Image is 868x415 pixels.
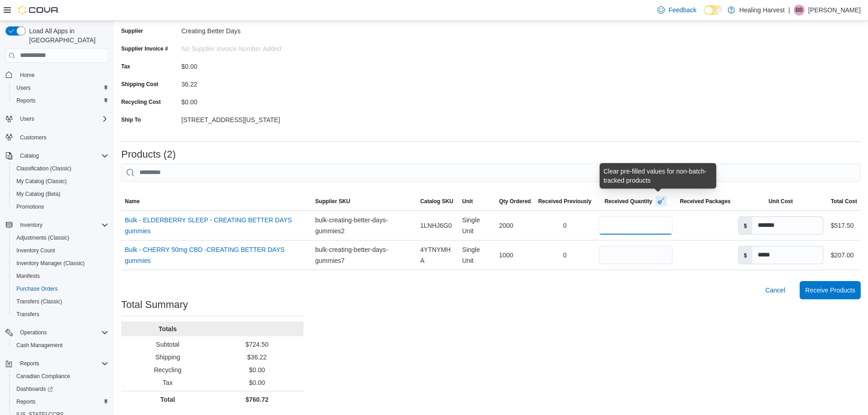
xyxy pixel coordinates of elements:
div: $0.00 [181,59,303,70]
span: Home [20,72,35,79]
button: Customers [2,131,112,144]
span: Customers [20,134,46,141]
span: BB [796,5,803,15]
button: Inventory [16,220,46,231]
p: $0.00 [214,378,300,387]
span: Inventory Manager (Classic) [16,260,85,267]
span: 4YTNYMHA [420,244,455,266]
a: My Catalog (Beta) [13,189,64,200]
span: Receive Products [805,286,855,295]
button: Supplier SKU [312,194,417,209]
label: Ship To [121,116,141,123]
span: Cash Management [13,340,108,351]
a: Transfers [13,309,43,320]
a: Inventory Count [13,245,59,256]
a: Classification (Classic) [13,163,75,174]
span: Canadian Compliance [16,373,70,380]
p: Totals [125,324,211,333]
span: Users [16,84,31,92]
span: Users [13,82,108,93]
span: Transfers [16,311,39,318]
a: Reports [13,95,39,106]
button: Reports [9,94,112,107]
span: Classification (Classic) [16,165,72,172]
button: Catalog SKU [416,194,458,209]
span: Name [125,198,140,205]
button: Transfers (Classic) [9,295,112,308]
span: My Catalog (Classic) [13,176,108,187]
button: Reports [2,357,112,370]
a: Purchase Orders [13,283,62,294]
button: My Catalog (Classic) [9,175,112,188]
span: Inventory Count [13,245,108,256]
button: Name [121,194,312,209]
span: Canadian Compliance [13,371,108,382]
a: Canadian Compliance [13,371,74,382]
div: Single Unit [458,241,495,270]
p: Healing Harvest [740,5,785,15]
a: Inventory Manager (Classic) [13,258,88,269]
span: Promotions [16,203,44,210]
span: Home [16,69,108,81]
span: Inventory Count [16,247,55,254]
label: Recycling Cost [121,98,161,106]
button: Home [2,68,112,82]
span: bulk-creating-better-days-gummies2 [315,215,413,236]
span: Operations [20,329,47,336]
div: 0 [534,216,595,235]
span: Adjustments (Classic) [16,234,69,241]
span: Reports [16,398,36,405]
span: Transfers (Classic) [13,296,108,307]
a: Feedback [654,1,700,19]
label: Supplier [121,27,143,35]
span: Received Quantity [605,196,667,207]
span: Users [16,113,108,124]
span: Promotions [13,201,108,212]
input: This is a search bar. After typing your query, hit enter to filter the results lower in the page. [121,164,861,182]
button: Reports [9,395,112,408]
span: Dashboards [13,384,108,395]
span: Unit [462,198,473,205]
button: Catalog [16,150,42,161]
span: Total Cost [831,198,857,205]
a: Dashboards [9,383,112,395]
button: Canadian Compliance [9,370,112,383]
button: My Catalog (Beta) [9,188,112,200]
p: $0.00 [214,365,300,374]
div: $207.00 [831,250,854,261]
span: Inventory [20,221,42,229]
input: Dark Mode [704,5,723,15]
h3: Total Summary [121,299,188,310]
a: Adjustments (Classic) [13,232,73,243]
div: [STREET_ADDRESS][US_STATE] [181,113,303,123]
div: 2000 [495,216,534,235]
div: 36.22 [181,77,303,88]
h3: Products (2) [121,149,176,160]
a: Home [16,70,38,81]
span: Customers [16,132,108,143]
button: Transfers [9,308,112,321]
span: Transfers (Classic) [16,298,62,305]
p: Recycling [125,365,211,374]
span: My Catalog (Classic) [16,178,67,185]
span: Cash Management [16,342,62,349]
a: Transfers (Classic) [13,296,66,307]
div: Clear pre-filled values for non-batch-tracked products [603,167,713,185]
p: Shipping [125,353,211,362]
button: Users [16,113,38,124]
a: Bulk - CHERRY 50mg CBD -CREATING BETTER DAYS gummies [125,244,308,266]
button: Inventory Count [9,244,112,257]
p: $36.22 [214,353,300,362]
a: Reports [13,396,39,407]
span: Catalog [16,150,108,161]
div: No Supplier Invoice Number added [181,41,303,52]
span: Cancel [765,286,786,295]
button: Manifests [9,270,112,282]
span: Purchase Orders [16,285,58,292]
span: Catalog SKU [420,198,453,205]
p: | [788,5,790,15]
a: Dashboards [13,384,56,395]
span: Supplier SKU [315,198,350,205]
span: Inventory [16,220,108,231]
